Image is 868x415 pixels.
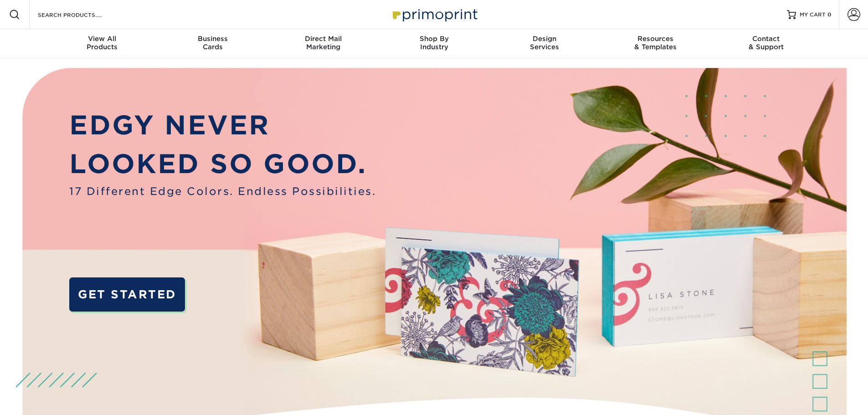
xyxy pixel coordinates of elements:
span: View All [47,35,158,43]
a: Contact& Support [711,29,822,58]
div: Cards [157,35,268,51]
a: Direct MailMarketing [268,29,379,58]
div: Industry [379,35,489,51]
a: Shop ByIndustry [379,29,489,58]
div: Services [489,35,600,51]
img: Primoprint [389,5,480,24]
a: Resources& Templates [600,29,711,58]
span: Shop By [379,35,489,43]
p: EDGY NEVER [69,106,376,145]
div: Products [47,35,158,51]
span: MY CART [800,11,826,19]
span: Resources [600,35,711,43]
span: Design [489,35,600,43]
span: Direct Mail [268,35,379,43]
a: DesignServices [489,29,600,58]
span: Contact [711,35,822,43]
span: 17 Different Edge Colors. Endless Possibilities. [69,184,376,199]
p: LOOKED SO GOOD. [69,144,376,184]
span: 0 [827,11,832,18]
a: GET STARTED [69,277,185,312]
span: Business [157,35,268,43]
input: SEARCH PRODUCTS..... [37,9,126,20]
div: & Templates [600,35,711,51]
a: View AllProducts [47,29,158,58]
div: Marketing [268,35,379,51]
a: BusinessCards [157,29,268,58]
div: & Support [711,35,822,51]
